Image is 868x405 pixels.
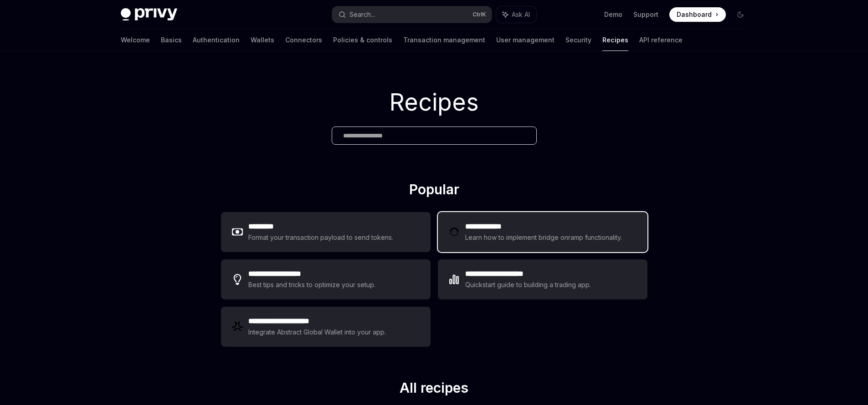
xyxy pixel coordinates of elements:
[332,6,492,23] button: Search...CtrlK
[193,29,240,51] a: Authentication
[221,181,647,201] h2: Popular
[121,8,177,21] img: dark logo
[221,212,431,252] a: **** ****Format your transaction payload to send tokens.
[496,6,536,23] button: Ask AI
[677,10,712,19] span: Dashboard
[121,29,150,51] a: Welcome
[473,11,486,18] span: Ctrl K
[251,29,274,51] a: Wallets
[403,29,485,51] a: Transaction management
[496,29,555,51] a: User management
[465,232,625,243] div: Learn how to implement bridge onramp functionality.
[221,380,647,400] h2: All recipes
[248,327,387,338] div: Integrate Abstract Global Wallet into your app.
[633,10,658,19] a: Support
[639,29,683,51] a: API reference
[285,29,322,51] a: Connectors
[161,29,182,51] a: Basics
[604,10,622,19] a: Demo
[565,29,591,51] a: Security
[333,29,392,51] a: Policies & controls
[349,9,375,20] div: Search...
[248,279,377,290] div: Best tips and tricks to optimize your setup.
[512,10,530,19] span: Ask AI
[733,7,748,22] button: Toggle dark mode
[602,29,628,51] a: Recipes
[465,279,591,290] div: Quickstart guide to building a trading app.
[669,7,726,22] a: Dashboard
[248,232,394,243] div: Format your transaction payload to send tokens.
[438,212,647,252] a: **** **** ***Learn how to implement bridge onramp functionality.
